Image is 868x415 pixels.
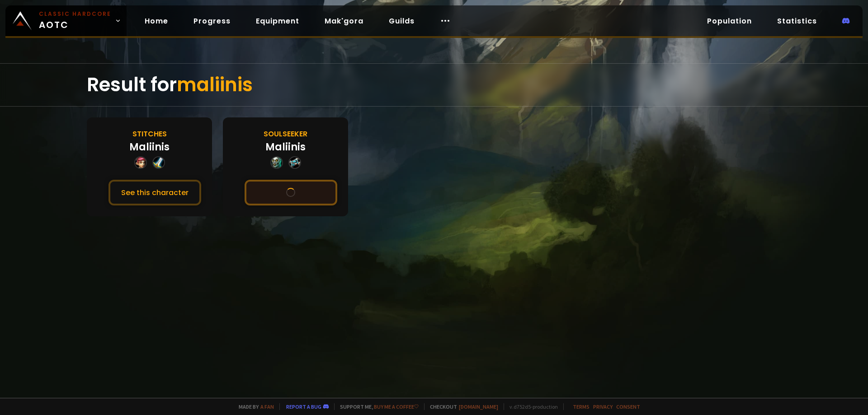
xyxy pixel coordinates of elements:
div: Maliinis [129,140,170,154]
small: Classic Hardcore [39,10,111,18]
button: See this character [108,180,201,205]
a: Report a bug [286,403,321,410]
a: Buy me a coffee [374,403,419,410]
a: Classic HardcoreAOTC [5,5,127,36]
span: AOTC [39,10,111,32]
a: Home [137,12,175,30]
a: Equipment [249,12,307,30]
div: Stitches [132,128,167,140]
span: maliinis [177,71,253,98]
a: Mak'gora [317,12,371,30]
span: v. d752d5 - production [504,403,558,410]
a: [DOMAIN_NAME] [459,403,498,410]
a: a fan [260,403,274,410]
span: Checkout [424,403,498,410]
button: See this character [245,180,337,205]
a: Consent [616,403,640,410]
a: Progress [186,12,238,30]
a: Guilds [382,12,422,30]
span: Support me, [334,403,419,410]
div: Result for [87,64,781,106]
a: Population [700,12,759,30]
div: Soulseeker [264,128,307,140]
a: Privacy [593,403,613,410]
span: Made by [233,403,274,410]
a: Statistics [770,12,824,30]
div: Maliinis [265,140,306,154]
a: Terms [573,403,590,410]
